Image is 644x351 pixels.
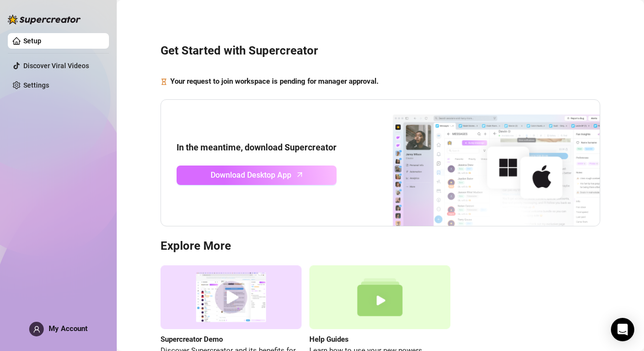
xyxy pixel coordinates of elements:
[161,43,600,58] h3: Get Started with Supercreator
[177,166,337,185] a: Download Desktop Apparrow-up
[161,238,600,254] h3: Explore More
[23,37,41,45] a: Setup
[161,76,167,88] span: hourglass
[33,326,40,333] span: user
[170,77,378,86] strong: Your request to join workspace is pending for manager approval.
[49,324,88,333] span: My Account
[309,335,349,344] strong: Help Guides
[211,169,291,181] span: Download Desktop App
[177,142,337,152] strong: In the meantime, download Supercreator
[8,15,81,24] img: logo-BBDzfeDw.svg
[161,335,223,344] strong: Supercreator Demo
[357,100,600,226] img: download app
[23,81,49,89] a: Settings
[294,169,305,180] span: arrow-up
[23,62,89,70] a: Discover Viral Videos
[161,265,302,329] img: supercreator demo
[611,318,634,341] div: Open Intercom Messenger
[309,265,450,329] img: help guides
